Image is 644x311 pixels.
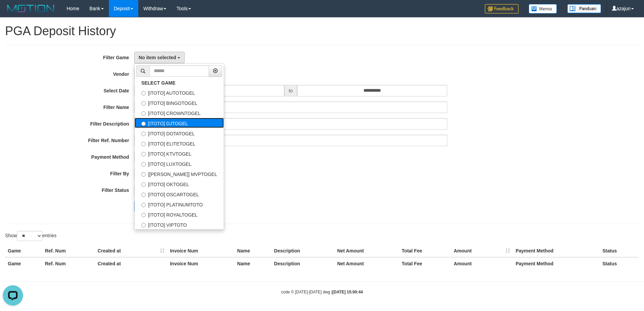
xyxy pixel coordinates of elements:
[141,182,146,187] input: [ITOTO] OKTOGEL
[451,257,513,270] th: Amount
[235,257,271,270] th: Name
[135,138,224,148] label: [ITOTO] ELITETOGEL
[135,199,224,209] label: [ITOTO] PLATINUMTOTO
[5,231,56,241] label: Show entries
[42,257,95,270] th: Ref. Num
[141,80,175,86] b: SELECT GAME
[281,290,363,294] small: code © [DATE]-[DATE] dwg |
[141,111,146,116] input: [ITOTO] CROWNTOGEL
[334,257,399,270] th: Net Amount
[135,158,224,169] label: [ITOTO] LUXTOGEL
[135,108,224,118] label: [ITOTO] CROWNTOGEL
[135,209,224,219] label: [ITOTO] ROYALTOGEL
[135,189,224,199] label: [ITOTO] OSCARTOGEL
[600,245,639,257] th: Status
[3,3,23,23] button: Open LiveChat chat widget
[95,245,167,257] th: Created at
[135,219,224,229] label: [ITOTO] VIPTOTO
[513,257,600,270] th: Payment Method
[567,4,601,13] img: panduan.png
[141,203,146,207] input: [ITOTO] PLATINUMTOTO
[5,257,42,270] th: Game
[17,231,42,241] select: Showentries
[135,87,224,97] label: [ITOTO] AUTOTOGEL
[135,169,224,179] label: [[PERSON_NAME]] MVPTOGEL
[235,245,271,257] th: Name
[600,257,639,270] th: Status
[135,179,224,189] label: [ITOTO] OKTOGEL
[134,52,185,63] button: No item selected
[513,245,600,257] th: Payment Method
[141,193,146,197] input: [ITOTO] OSCARTOGEL
[141,152,146,156] input: [ITOTO] KTVTOGEL
[139,55,176,60] span: No item selected
[485,4,519,14] img: Feedback.jpg
[135,118,224,128] label: [ITOTO] DJTOGEL
[141,172,146,177] input: [[PERSON_NAME]] MVPTOGEL
[5,3,56,14] img: MOTION_logo.png
[5,24,639,38] h1: PGA Deposit History
[135,148,224,158] label: [ITOTO] KTVTOGEL
[284,85,297,96] span: to
[141,162,146,166] input: [ITOTO] LUXTOGEL
[141,121,146,126] input: [ITOTO] DJTOGEL
[135,97,224,108] label: [ITOTO] BINGOTOGEL
[332,290,363,294] strong: [DATE] 15:00:44
[95,257,167,270] th: Created at
[141,223,146,227] input: [ITOTO] VIPTOTO
[135,79,224,87] a: SELECT GAME
[141,101,146,106] input: [ITOTO] BINGOTOGEL
[399,245,451,257] th: Total Fee
[334,245,399,257] th: Net Amount
[399,257,451,270] th: Total Fee
[271,245,335,257] th: Description
[167,245,235,257] th: Invoice Num
[5,245,42,257] th: Game
[451,245,513,257] th: Amount
[141,142,146,146] input: [ITOTO] ELITETOGEL
[42,245,95,257] th: Ref. Num
[167,257,235,270] th: Invoice Num
[141,132,146,136] input: [ITOTO] DOTATOGEL
[135,128,224,138] label: [ITOTO] DOTATOGEL
[271,257,335,270] th: Description
[529,4,557,14] img: Button%20Memo.svg
[141,213,146,217] input: [ITOTO] ROYALTOGEL
[141,91,146,95] input: [ITOTO] AUTOTOGEL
